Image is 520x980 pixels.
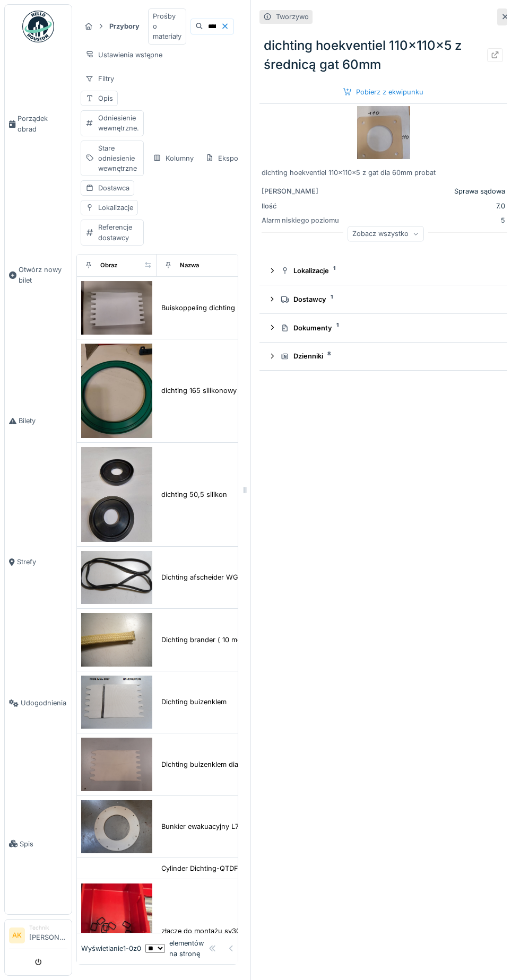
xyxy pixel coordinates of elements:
[109,22,140,30] font: Przybory
[264,290,503,309] summary: Dostawcy1
[454,187,505,195] font: Sprawa sądowa
[5,199,72,351] a: Otwórz nowy bilet
[161,491,227,498] font: dichting 50,5 silikon
[81,738,152,791] img: Dichting buizenklem dia 65 L150
[262,216,339,224] font: Alarm niskiego poziomu
[357,106,410,159] img: dichting hoekventiel 110x110x5 z średnicą gat 60mm
[129,944,133,952] font: 0
[19,266,62,284] font: Otwórz nowy bilet
[161,304,235,312] font: Buiskoppeling dichting
[17,558,36,566] font: Strefy
[100,261,117,269] font: Obraz
[5,48,72,199] a: Porządek obrad
[262,169,436,177] font: dichting hoekventiel 110x110x5 z gat dia 60mm probat
[276,13,309,21] font: Tworzywo
[356,88,423,96] font: Pobierz z ekwipunku
[126,944,129,952] font: -
[5,773,72,914] a: Spis
[166,154,194,162] font: Kolumny
[81,883,152,978] img: złącze do montażu sy3000 / 5000 ventielen
[293,295,326,303] font: Dostawcy
[262,187,318,195] font: [PERSON_NAME]
[264,347,503,366] summary: Dzienniki8
[161,927,304,935] font: złącze do montażu sy3000 / 5000 ventielen
[293,352,323,360] font: Dzienniki
[264,261,503,281] summary: Lokalizacje1
[336,322,339,328] font: 1
[496,202,505,210] font: 7.0
[98,94,113,102] font: Opis
[29,924,49,931] font: Technik
[81,676,152,729] img: Dichting buizenklem
[5,351,72,492] a: Bilety
[133,944,137,952] font: z
[169,940,204,958] font: elementów na stronę
[98,114,139,132] font: Odniesienie wewnętrzne.
[161,573,264,581] font: Dichting afscheider WG/0726/6
[29,933,86,941] font: [PERSON_NAME]
[218,154,243,162] font: Eksport
[81,551,152,605] img: Dichting afscheider WG/0726/6
[19,417,36,425] font: Bilety
[264,318,503,338] summary: Dokumenty1
[180,261,199,269] font: Nazwa
[264,38,462,72] font: dichting hoekventiel 110x110x5 z średnicą gat 60mm
[98,204,133,212] font: Lokalizacje
[161,636,252,644] font: Dichting brander ( 10 meter)
[22,11,54,42] img: Badge_color-CXgf-gQk.svg
[81,944,123,952] font: Wyświetlanie
[98,51,162,59] font: Ustawienia wstępne
[331,294,333,300] font: 1
[98,144,137,172] font: Stare odniesienie wewnętrzne
[81,800,152,854] img: Bunkier ewakuacyjny L71
[293,324,332,332] font: Dokumenty
[293,267,329,275] font: Lokalizacje
[81,281,152,335] img: Buiskoppeling dichting
[352,230,409,238] font: Zobacz wszystko
[161,698,227,706] font: Dichting buizenklem
[18,115,48,133] font: Porządek obrad
[98,75,114,83] font: Filtry
[161,822,241,830] font: Bunkier ewakuacyjny L71
[98,223,132,241] font: Referencje dostawcy
[161,387,374,395] font: dichting 165 silikonowy toepassingen Aromaproject op L78 Opem
[161,864,286,872] font: Cylinder Dichting-QTDF125 20 AGU05
[327,351,331,356] font: 8
[12,931,22,939] font: AK
[21,699,66,707] font: Udogodnienia
[123,944,126,952] font: 1
[161,760,265,768] font: Dichting buizenklem dia 65 L150
[9,924,67,949] a: AK Technik[PERSON_NAME]
[5,492,72,633] a: Strefy
[81,344,152,439] img: dichting 165 silikonowy toepassingen Aromaproject op L78 Opem
[501,216,505,224] font: 5
[153,12,181,40] font: Prośby o materiały
[262,202,276,210] font: Ilość
[98,184,129,192] font: Dostawca
[5,633,72,774] a: Udogodnienia
[137,944,141,952] font: 0
[81,613,152,667] img: Dichting brander ( 10 meter)
[20,840,33,848] font: Spis
[333,265,335,271] font: 1
[81,447,152,542] img: dichting 50,5 silikon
